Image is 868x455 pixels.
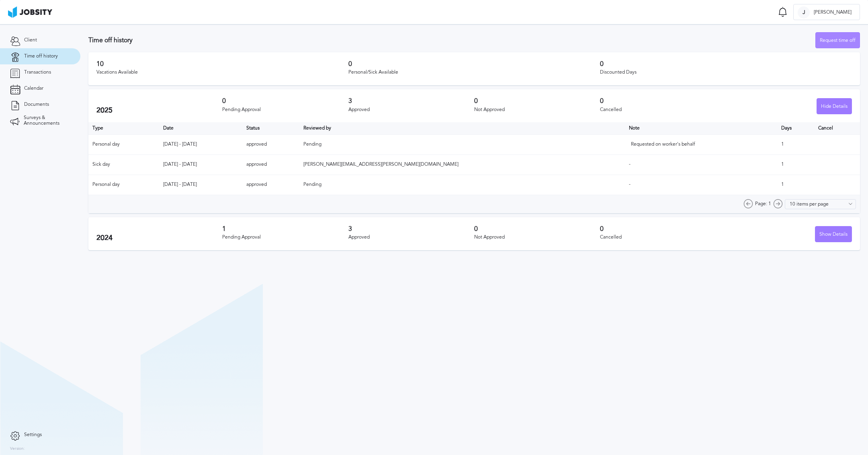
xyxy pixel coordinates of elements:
[600,97,726,105] h3: 0
[242,154,299,175] td: approved
[96,234,222,242] h2: 2024
[222,235,348,240] div: Pending Approval
[348,97,474,105] h3: 3
[777,134,814,154] td: 1
[303,141,321,147] span: Pending
[815,226,852,243] div: Show Details
[815,32,860,48] button: Request time off
[88,122,159,134] th: Type
[222,225,348,233] h3: 1
[777,154,814,175] td: 1
[299,122,625,134] th: Toggle SortBy
[96,106,222,115] h2: 2025
[755,201,771,207] span: Page: 1
[242,122,299,134] th: Toggle SortBy
[474,107,600,113] div: Not Approved
[24,102,49,107] span: Documents
[8,6,52,18] img: ab4bad089aa723f57921c736e9817d99.png
[159,122,243,134] th: Toggle SortBy
[242,175,299,195] td: approved
[24,70,51,75] span: Transactions
[798,6,810,19] div: J
[10,447,25,451] label: Version:
[24,37,37,43] span: Client
[348,107,474,113] div: Approved
[600,225,726,233] h3: 0
[777,175,814,195] td: 1
[600,70,852,75] div: Discounted Days
[24,54,58,59] span: Time off history
[303,181,321,187] span: Pending
[631,142,711,147] div: Requested on worker's behalf
[348,235,474,240] div: Approved
[96,60,348,68] h3: 10
[348,70,600,75] div: Personal/Sick Available
[159,154,243,175] td: [DATE] - [DATE]
[600,107,726,113] div: Cancelled
[159,175,243,195] td: [DATE] - [DATE]
[816,33,860,49] div: Request time off
[810,10,856,15] span: [PERSON_NAME]
[88,134,159,154] td: Personal day
[793,4,860,20] button: J[PERSON_NAME]
[222,107,348,113] div: Pending Approval
[96,70,348,75] div: Vacations Available
[348,60,600,68] h3: 0
[817,99,852,115] div: Hide Details
[348,225,474,233] h3: 3
[24,115,70,126] span: Surveys & Announcements
[474,235,600,240] div: Not Approved
[222,97,348,105] h3: 0
[474,225,600,233] h3: 0
[88,175,159,195] td: Personal day
[474,97,600,105] h3: 0
[600,235,726,240] div: Cancelled
[815,226,852,242] button: Show Details
[777,122,814,134] th: Days
[242,134,299,154] td: approved
[24,432,42,438] span: Settings
[88,154,159,175] td: Sick day
[625,122,777,134] th: Toggle SortBy
[814,122,860,134] th: Cancel
[159,134,243,154] td: [DATE] - [DATE]
[817,98,852,114] button: Hide Details
[629,181,631,187] span: -
[629,161,631,167] span: -
[24,86,43,91] span: Calendar
[88,37,815,44] h3: Time off history
[600,60,852,68] h3: 0
[303,161,459,167] span: [PERSON_NAME][EMAIL_ADDRESS][PERSON_NAME][DOMAIN_NAME]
